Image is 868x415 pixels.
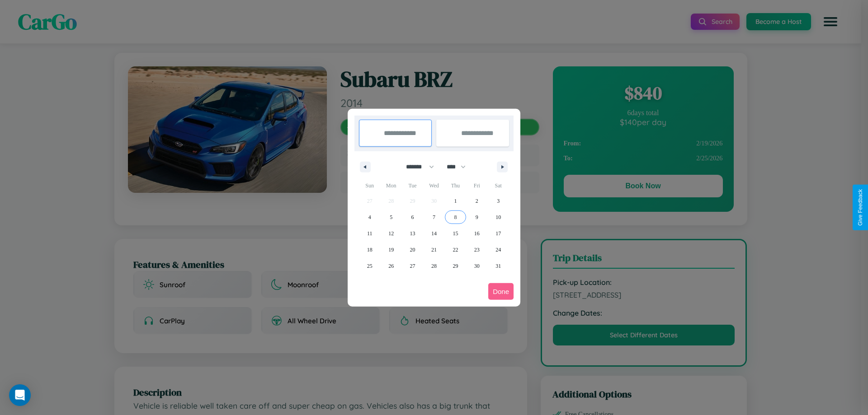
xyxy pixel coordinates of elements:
[857,189,863,226] div: Give Feedback
[423,178,444,193] span: Wed
[380,242,401,258] button: 19
[476,209,478,225] span: 9
[466,178,487,193] span: Fri
[359,209,380,225] button: 4
[431,242,437,258] span: 21
[380,258,401,274] button: 26
[495,242,501,258] span: 24
[488,193,509,209] button: 3
[359,178,380,193] span: Sun
[466,209,487,225] button: 9
[367,225,373,242] span: 11
[380,225,401,242] button: 12
[466,193,487,209] button: 2
[423,258,444,274] button: 28
[453,242,458,258] span: 22
[423,242,444,258] button: 21
[431,258,437,274] span: 28
[410,258,415,274] span: 27
[488,209,509,225] button: 10
[402,242,423,258] button: 20
[368,209,371,225] span: 4
[495,209,501,225] span: 10
[466,225,487,242] button: 16
[488,283,514,300] button: Done
[488,258,509,274] button: 31
[431,225,437,242] span: 14
[402,258,423,274] button: 27
[402,178,423,193] span: Tue
[367,258,373,274] span: 25
[445,193,466,209] button: 1
[433,209,435,225] span: 7
[367,242,373,258] span: 18
[411,209,414,225] span: 6
[474,242,480,258] span: 23
[410,225,415,242] span: 13
[423,225,444,242] button: 14
[454,209,457,225] span: 8
[474,258,480,274] span: 30
[445,242,466,258] button: 22
[388,225,394,242] span: 12
[495,258,501,274] span: 31
[402,209,423,225] button: 6
[474,225,480,242] span: 16
[9,384,31,406] div: Open Intercom Messenger
[359,258,380,274] button: 25
[388,242,394,258] span: 19
[359,225,380,242] button: 11
[495,225,501,242] span: 17
[380,178,401,193] span: Mon
[454,193,457,209] span: 1
[423,209,444,225] button: 7
[466,258,487,274] button: 30
[402,225,423,242] button: 13
[390,209,392,225] span: 5
[488,178,509,193] span: Sat
[445,225,466,242] button: 15
[466,242,487,258] button: 23
[445,178,466,193] span: Thu
[453,225,458,242] span: 15
[497,193,500,209] span: 3
[476,193,478,209] span: 2
[445,258,466,274] button: 29
[388,258,394,274] span: 26
[410,242,415,258] span: 20
[488,225,509,242] button: 17
[445,209,466,225] button: 8
[488,242,509,258] button: 24
[453,258,458,274] span: 29
[380,209,401,225] button: 5
[359,242,380,258] button: 18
